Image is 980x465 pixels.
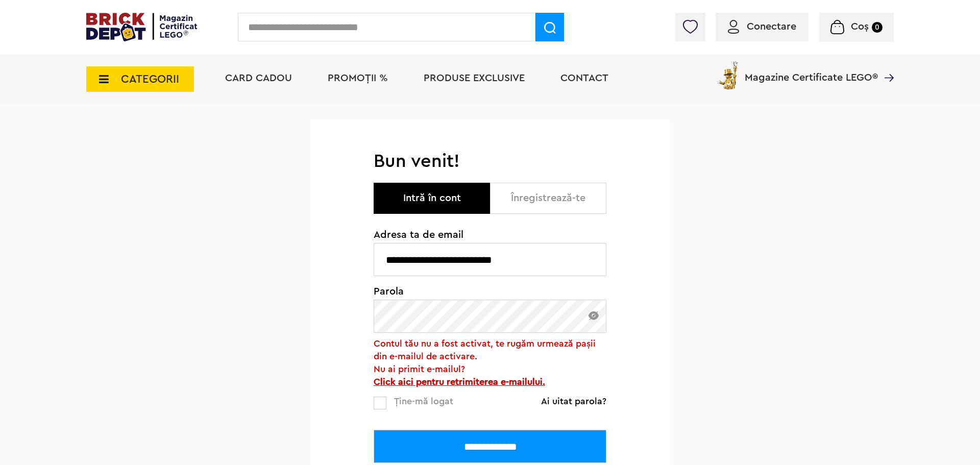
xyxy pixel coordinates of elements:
[878,59,894,69] a: Magazine Certificate LEGO®
[872,22,883,33] small: 0
[747,21,796,32] span: Conectare
[374,150,606,173] h1: Bun venit!
[728,21,796,32] a: Conectare
[374,286,606,297] span: Parola
[225,73,292,83] a: Card Cadou
[374,337,606,388] div: Contul tău nu a fost activat, te rugăm urmează pașii din e-mailul de activare.
[374,377,545,386] b: Click aici pentru retrimiterea e-mailului.
[424,73,525,83] a: Produse exclusive
[490,183,606,214] button: Înregistrează-te
[851,21,869,32] span: Coș
[121,74,179,85] span: CATEGORII
[560,73,608,83] a: Contact
[394,397,453,406] span: Ține-mă logat
[374,183,490,214] button: Intră în cont
[745,59,878,83] span: Magazine Certificate LEGO®
[374,230,606,240] span: Adresa ta de email
[328,73,388,83] a: PROMOȚII %
[541,396,606,406] a: Ai uitat parola?
[374,363,606,376] p: Nu ai primit e-mailul?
